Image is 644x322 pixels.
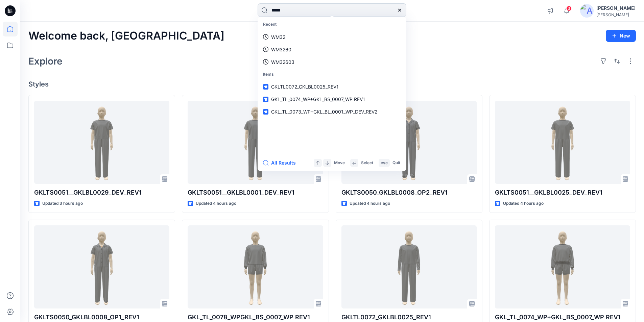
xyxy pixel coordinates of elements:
p: GKLTS0050_GKLBL0008_OP2_REV1 [341,188,477,197]
p: Move [334,159,345,167]
p: GKLTL0072_GKLBL0025_REV1 [341,313,477,322]
a: GKLTL0072_GKLBL0025_REV1 [259,80,405,93]
a: GKLTS0051__GKLBL0001_DEV_REV1 [188,101,323,184]
p: GKLTS0050_GKLBL0008_OP1_REV1 [34,313,169,322]
a: GKL_TL_0074_WP+GKL_BS_0007_WP REV1 [259,93,405,105]
div: [PERSON_NAME] [596,4,636,12]
a: GKL_TL_0074_WP+GKL_BS_0007_WP REV1 [495,225,630,309]
p: Recent [259,18,405,31]
a: GKL_TL_0078_WPGKL_BS_0007_WP REV1 [188,225,323,309]
a: WM32603 [259,56,405,68]
button: All Results [263,159,300,167]
a: WM3260 [259,43,405,56]
p: Updated 4 hours ago [196,200,236,207]
a: WM32 [259,31,405,43]
div: [PERSON_NAME] [596,12,636,17]
span: 3 [566,6,572,11]
p: Updated 4 hours ago [350,200,390,207]
p: GKLTS0051__GKLBL0025_DEV_REV1 [495,188,630,197]
p: WM3260 [271,46,291,53]
p: esc [381,159,388,167]
a: GKLTS0051__GKLBL0025_DEV_REV1 [495,101,630,184]
a: GKLTS0051__GKLBL0029_DEV_REV1 [34,101,169,184]
span: GKLTL0072_GKLBL0025_REV1 [271,84,339,90]
p: GKLTS0051__GKLBL0001_DEV_REV1 [188,188,323,197]
p: Updated 3 hours ago [42,200,83,207]
p: Items [259,68,405,81]
a: GKLTS0050_GKLBL0008_OP2_REV1 [341,101,477,184]
button: New [606,30,636,42]
span: GKL_TL_0073_WP+GKL_BL_0001_WP_DEV_REV2 [271,109,377,115]
a: GKL_TL_0073_WP+GKL_BL_0001_WP_DEV_REV2 [259,105,405,118]
p: Quit [392,159,400,167]
p: Updated 4 hours ago [503,200,544,207]
p: WM32 [271,33,285,41]
h2: Explore [28,56,63,67]
h4: Styles [28,80,636,88]
span: GKL_TL_0074_WP+GKL_BS_0007_WP REV1 [271,96,365,102]
p: GKLTS0051__GKLBL0029_DEV_REV1 [34,188,169,197]
p: Select [361,159,373,167]
img: avatar [580,4,594,18]
p: GKL_TL_0078_WPGKL_BS_0007_WP REV1 [188,313,323,322]
p: WM32603 [271,58,294,66]
h2: Welcome back, [GEOGRAPHIC_DATA] [28,30,224,42]
a: GKLTS0050_GKLBL0008_OP1_REV1 [34,225,169,309]
a: GKLTL0072_GKLBL0025_REV1 [341,225,477,309]
p: GKL_TL_0074_WP+GKL_BS_0007_WP REV1 [495,313,630,322]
